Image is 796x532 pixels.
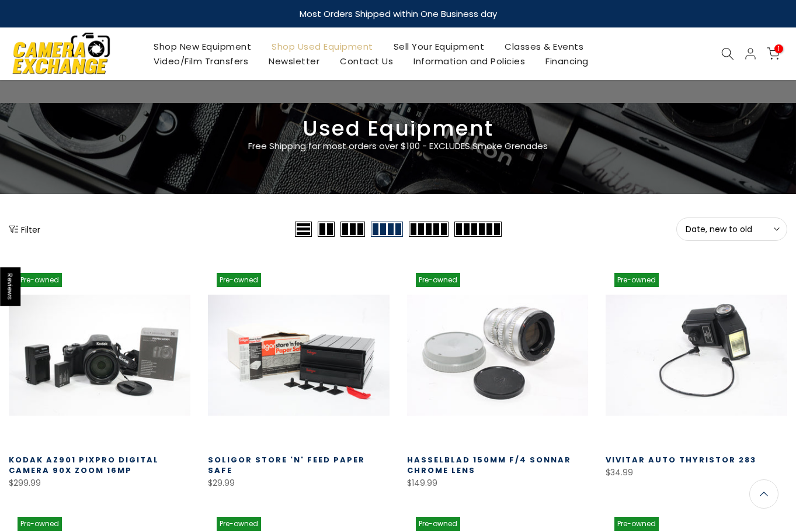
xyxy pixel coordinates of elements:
[259,54,330,68] a: Newsletter
[495,39,594,54] a: Classes & Events
[407,454,571,476] a: Hasselblad 150mm f/4 Sonnar Chrome Lens
[774,44,783,53] span: 1
[767,47,780,60] a: 1
[262,39,384,54] a: Shop Used Equipment
[606,454,756,465] a: Vivitar Auto Thyristor 283
[686,224,778,234] span: Date, new to old
[404,54,536,68] a: Information and Policies
[749,479,778,509] a: Back to the top
[144,39,262,54] a: Shop New Equipment
[208,476,390,490] div: $29.99
[676,217,787,241] button: Date, new to old
[300,8,497,20] strong: Most Orders Shipped within One Business day
[9,223,40,235] button: Show filters
[536,54,599,68] a: Financing
[9,476,190,490] div: $299.99
[606,465,787,480] div: $34.99
[383,39,495,54] a: Sell Your Equipment
[144,54,259,68] a: Video/Film Transfers
[407,476,589,490] div: $149.99
[179,139,617,153] p: Free Shipping for most orders over $100 - EXCLUDES Smoke Grenades
[208,454,365,476] a: Soligor Store 'n' Feed Paper Safe
[9,121,787,136] h3: Used Equipment
[330,54,404,68] a: Contact Us
[9,454,159,476] a: Kodak AZ901 PIXPRO Digital Camera 90x Zoom 16mp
